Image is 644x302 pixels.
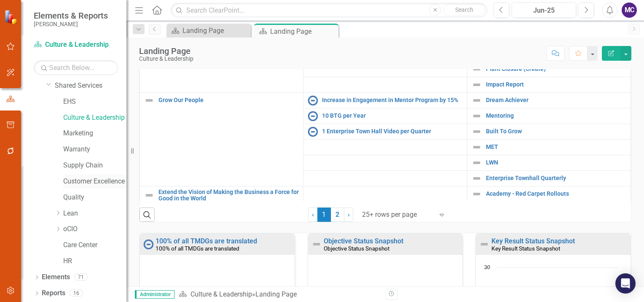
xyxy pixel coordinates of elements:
[491,245,560,252] small: Key Result Status Snapshot
[182,25,249,36] div: Landing Page
[70,290,83,297] div: 16
[486,159,626,166] a: LWN
[322,113,462,119] a: 10 BTG per Year
[472,189,482,199] img: Not Defined
[144,95,154,105] img: Not Defined
[467,124,631,140] td: Double-Click to Edit Right Click for Context Menu
[331,208,344,222] a: 2
[135,290,174,299] span: Administrator
[486,66,626,72] a: Plant Closure (Create)
[472,80,482,90] img: Not Defined
[622,3,637,18] button: MC
[270,26,336,37] div: Landing Page
[472,158,482,168] img: Not Defined
[74,274,88,281] div: 71
[467,186,631,205] td: Double-Click to Edit Right Click for Context Menu
[312,210,314,218] span: ‹
[484,265,490,270] text: 30
[55,81,126,91] a: Shared Services
[4,9,19,25] img: ClearPoint Strategy
[322,128,462,135] a: 1 Enterprise Town Hall Video per Quarter
[467,62,631,77] td: Double-Click to Edit Right Click for Context Menu
[63,97,126,107] a: EHS
[191,290,252,298] a: Culture & Leadership
[171,3,487,18] input: Search ClearPoint...
[472,95,482,105] img: Not Defined
[472,127,482,137] img: Not Defined
[303,108,467,124] td: Double-Click to Edit Right Click for Context Menu
[467,155,631,171] td: Double-Click to Edit Right Click for Context Menu
[472,111,482,121] img: Not Defined
[467,171,631,186] td: Double-Click to Edit Right Click for Context Menu
[308,95,318,105] img: Not Started
[143,239,153,249] img: Not Started
[139,56,193,62] div: Culture & Leadership
[515,5,573,16] div: Jun-25
[467,77,631,93] td: Double-Click to Edit Right Click for Context Menu
[34,21,108,27] small: [PERSON_NAME]
[486,113,626,119] a: Mentoring
[467,93,631,108] td: Double-Click to Edit Right Click for Context Menu
[42,289,65,298] a: Reports
[443,4,485,16] button: Search
[615,273,636,294] div: Open Intercom Messenger
[63,113,126,123] a: Culture & Leadership
[34,40,118,50] a: Culture & Leadership
[467,140,631,155] td: Double-Click to Edit Right Click for Context Menu
[472,173,482,183] img: Not Defined
[472,142,482,152] img: Not Defined
[491,237,575,245] a: Key Result Status Snapshot
[34,11,108,21] span: Elements & Reports
[317,208,331,222] span: 1
[455,6,473,13] span: Search
[486,128,626,135] a: Built To Grow
[486,144,626,150] a: MET
[308,127,318,137] img: Not Started
[255,290,297,298] div: Landing Page
[324,245,389,252] small: Objective Status Snapshot
[303,124,467,140] td: Double-Click to Edit Right Click for Context Menu
[179,290,379,299] div: »
[324,237,403,245] a: Objective Status Snapshot
[158,189,299,202] a: Extend the Vision of Making the Business a Force for Good in the World
[63,161,126,170] a: Supply Chain
[63,177,126,186] a: Customer Excellence
[467,108,631,124] td: Double-Click to Edit Right Click for Context Menu
[139,46,193,56] div: Landing Page
[486,191,626,197] a: Academy - Red Carpet Rollouts
[63,145,126,154] a: Warranty
[156,245,239,252] small: 100% of all TMDGs are translated
[486,175,626,181] a: Enterprise Townhall Quarterly
[308,111,318,121] img: Not Started
[63,224,126,234] a: oCIO
[303,93,467,108] td: Double-Click to Edit Right Click for Context Menu
[63,129,126,138] a: Marketing
[158,97,299,103] a: Grow Our People
[63,256,126,266] a: HR
[486,97,626,103] a: Dream Achiever
[169,25,249,36] a: Landing Page
[479,239,489,249] img: Not Defined
[63,209,126,218] a: Lean
[42,272,70,282] a: Elements
[311,239,322,249] img: Not Defined
[512,3,576,18] button: Jun-25
[486,81,626,88] a: Impact Report
[34,60,118,75] input: Search Below...
[140,186,303,205] td: Double-Click to Edit Right Click for Context Menu
[63,193,126,202] a: Quality
[140,93,303,186] td: Double-Click to Edit Right Click for Context Menu
[156,237,257,245] a: 100% of all TMDGs are translated
[144,190,154,200] img: Not Defined
[63,240,126,250] a: Care Center
[322,97,462,103] a: Increase in Engagement in Mentor Program by 15%
[348,210,350,218] span: ›
[472,64,482,74] img: Not Defined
